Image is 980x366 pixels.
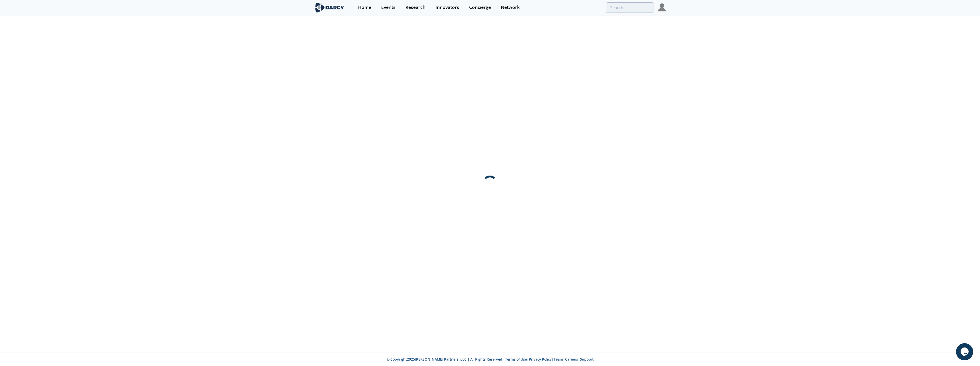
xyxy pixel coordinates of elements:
[658,3,666,11] img: Profile
[314,3,345,13] img: logo-wide.svg
[606,2,654,13] input: Advanced Search
[435,5,459,10] div: Innovators
[580,357,594,362] a: Support
[358,5,371,10] div: Home
[279,357,701,362] p: © Copyright 2025 [PERSON_NAME] Partners, LLC | All Rights Reserved | | | | |
[529,357,552,362] a: Privacy Policy
[565,357,578,362] a: Careers
[405,5,425,10] div: Research
[381,5,395,10] div: Events
[554,357,563,362] a: Team
[469,5,491,10] div: Concierge
[501,5,520,10] div: Network
[505,357,527,362] a: Terms of Use
[956,343,974,360] iframe: chat widget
